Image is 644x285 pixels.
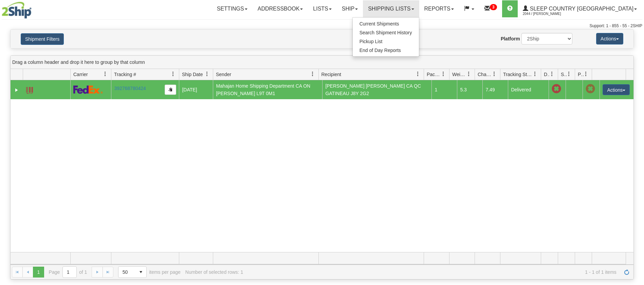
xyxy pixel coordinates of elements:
[253,0,308,17] a: Addressbook
[489,68,500,80] a: Charge filter column settings
[563,68,575,80] a: Shipment Issues filter column settings
[546,68,558,80] a: Delivery Status filter column settings
[518,0,642,17] a: Sleep Country [GEOGRAPHIC_DATA] 2044 / [PERSON_NAME]
[179,80,213,99] td: [DATE]
[360,21,399,26] span: Current Shipments
[49,266,87,278] span: Page of 1
[482,80,508,99] td: 7.49
[353,37,419,46] a: Pickup List
[2,2,32,19] img: logo2044.jpg
[308,0,336,17] a: Lists
[353,28,419,37] a: Search Shipment History
[561,71,567,78] span: Shipment Issues
[508,80,549,99] td: Delivered
[544,71,550,78] span: Delivery Status
[412,68,424,80] a: Recipient filter column settings
[586,84,595,94] span: Pickup Not Assigned
[628,108,643,177] iframe: chat widget
[182,71,203,78] span: Ship Date
[419,0,459,17] a: Reports
[501,35,520,42] label: Platform
[360,30,412,35] span: Search Shipment History
[360,48,401,53] span: End of Day Reports
[201,68,213,80] a: Ship Date filter column settings
[529,68,541,80] a: Tracking Status filter column settings
[114,71,136,78] span: Tracking #
[337,0,363,17] a: Ship
[528,6,633,12] span: Sleep Country [GEOGRAPHIC_DATA]
[212,0,253,17] a: Settings
[578,71,584,78] span: Pickup Status
[73,85,103,94] img: 2 - FedEx Express®
[431,80,457,99] td: 1
[438,68,449,80] a: Packages filter column settings
[603,84,630,95] button: Actions
[185,269,243,275] div: Number of selected rows: 1
[2,23,642,29] div: Support: 1 - 855 - 55 - 2SHIP
[26,84,33,95] a: Label
[523,11,574,17] span: 2044 / [PERSON_NAME]
[135,267,146,278] span: select
[63,267,76,278] input: Page 1
[99,68,111,80] a: Carrier filter column settings
[478,71,492,78] span: Charge
[490,4,497,10] sup: 3
[321,71,341,78] span: Recipient
[427,71,441,78] span: Packages
[322,80,431,99] td: [PERSON_NAME] [PERSON_NAME] CA QC GATINEAU J8Y 2G2
[457,80,482,99] td: 5.3
[167,68,179,80] a: Tracking # filter column settings
[360,39,383,44] span: Pickup List
[114,86,146,91] a: 392768780424
[165,85,176,95] button: Copy to clipboard
[353,19,419,28] a: Current Shipments
[33,267,44,278] span: Page 1
[552,84,561,94] span: Late
[216,71,231,78] span: Sender
[21,33,64,45] button: Shipment Filters
[307,68,318,80] a: Sender filter column settings
[621,267,632,278] a: Refresh
[13,87,20,93] a: Expand
[479,0,502,17] a: 3
[452,71,466,78] span: Weight
[118,266,147,278] span: Page sizes drop down
[580,68,592,80] a: Pickup Status filter column settings
[363,0,419,17] a: Shipping lists
[503,71,533,78] span: Tracking Status
[248,269,617,275] span: 1 - 1 of 1 items
[213,80,322,99] td: Mahajan Home Shipping Department CA ON [PERSON_NAME] L9T 0M1
[11,56,633,69] div: grid grouping header
[463,68,475,80] a: Weight filter column settings
[123,269,131,275] span: 50
[73,71,88,78] span: Carrier
[596,33,623,44] button: Actions
[118,266,181,278] span: items per page
[353,46,419,55] a: End of Day Reports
